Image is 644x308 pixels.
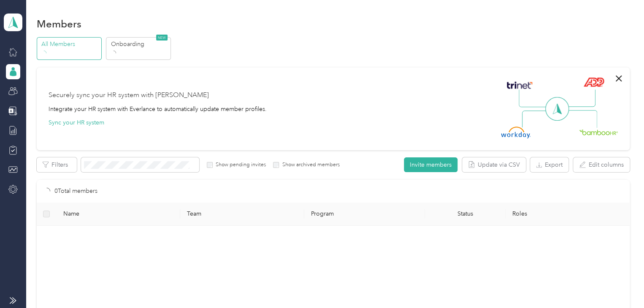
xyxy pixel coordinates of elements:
img: Line Left Down [522,110,551,127]
th: Name [57,203,181,226]
button: Filters [37,157,77,172]
img: Line Left Up [519,89,548,108]
button: Update via CSV [462,157,526,172]
span: NEW [156,35,168,41]
label: Show pending invites [213,161,266,169]
img: Line Right Down [568,110,597,128]
th: Status [425,203,506,226]
button: Edit columns [573,157,630,172]
th: Team [180,203,304,226]
p: All Members [41,40,99,49]
button: Export [530,157,568,172]
div: Integrate your HR system with Everlance to automatically update member profiles. [49,105,267,113]
h1: Members [37,19,81,28]
label: Show archived members [279,161,339,169]
th: Program [304,203,425,226]
div: Securely sync your HR system with [PERSON_NAME] [49,90,209,100]
img: Workday [501,127,530,138]
img: Line Right Up [566,89,595,107]
iframe: Everlance-gr Chat Button Frame [597,261,644,308]
img: BambooHR [579,129,618,135]
button: Invite members [404,157,457,172]
p: 0 Total members [54,186,97,196]
button: Sync your HR system [49,118,104,127]
th: Roles [506,203,630,226]
p: Onboarding [111,40,168,49]
img: ADP [583,77,604,87]
img: Trinet [505,79,534,91]
span: Name [63,210,174,217]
